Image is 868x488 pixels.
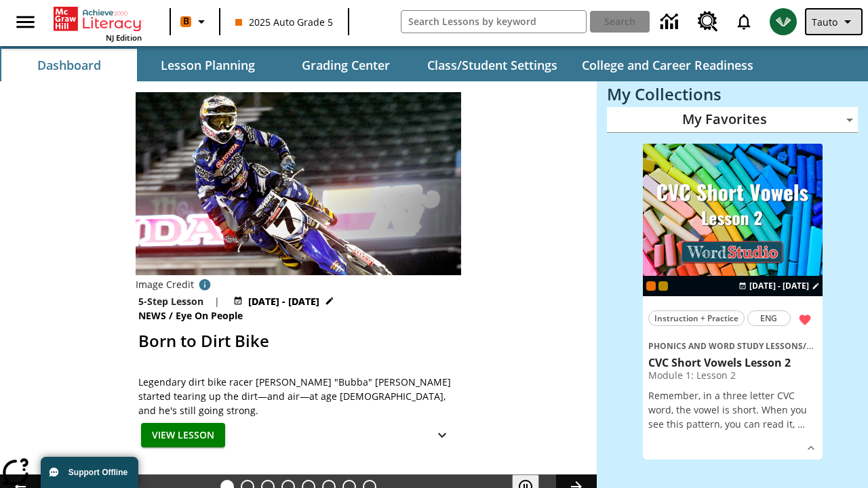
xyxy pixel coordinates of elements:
span: | [214,294,220,308]
button: Show Details [429,423,456,448]
div: Current Class [646,281,656,291]
button: Credit: Rick Scuteri/AP Images [194,275,216,294]
button: Profile/Settings [805,8,863,35]
span: B [183,13,189,30]
button: Lesson Planning [140,49,275,81]
a: Home [54,5,142,33]
h3: My Collections [607,85,858,104]
span: Phonics and Word Study Lessons [648,340,803,352]
button: ENG [747,310,791,326]
button: Boost Class color is orange. Change class color [175,9,215,34]
button: Remove from Favorites [793,308,817,332]
h2: Born to Dirt Bike [138,329,458,353]
button: Support Offline [41,457,138,488]
p: 5-Step Lesson [138,294,203,308]
span: Legendary dirt bike racer James "Bubba" Stewart started tearing up the dirt—and air—at age 4, and... [138,375,458,418]
a: Notifications [726,4,762,39]
span: News [138,308,169,323]
a: Data Center [652,3,690,41]
span: 2025 Auto Grade 5 [235,15,333,29]
div: New 2025 class [658,281,668,291]
span: / [803,339,814,352]
button: Grading Center [278,49,414,81]
button: Show Details [801,438,821,458]
span: Eye On People [176,308,245,323]
button: Open side menu [5,2,45,42]
p: Image Credit [136,278,194,291]
span: NJ Edition [106,33,142,43]
span: / [169,309,173,322]
div: Home [54,4,142,43]
span: [DATE] - [DATE] [248,294,319,308]
img: Motocross racer James Stewart flies through the air on his dirt bike. [136,92,461,275]
button: College and Career Readiness [571,49,764,81]
button: Dashboard [1,49,137,81]
img: avatar image [770,8,797,35]
div: lesson details [643,144,823,460]
span: … [797,418,805,430]
input: search field [401,11,587,33]
button: Aug 27 - Aug 27 Choose Dates [736,280,823,292]
a: Resource Center, Will open in new tab [690,3,726,40]
button: View Lesson [141,423,225,448]
span: Support Offline [68,468,127,477]
span: ENG [760,311,777,325]
button: Aug 26 - Aug 26 Choose Dates [231,294,337,308]
span: Instruction + Practice [654,311,738,325]
button: Class/Student Settings [416,49,568,81]
span: Tauto [812,15,837,29]
span: Topic: Phonics and Word Study Lessons/CVC Short Vowels [648,338,817,353]
div: My Favorites [607,107,858,133]
button: Select a new avatar [762,4,805,39]
button: Instruction + Practice [648,310,745,326]
span: [DATE] - [DATE] [749,280,809,292]
p: Remember, in a three letter CVC word, the vowel is short. When you see this pattern, you can read... [648,388,817,431]
h3: CVC Short Vowels Lesson 2 [648,356,817,370]
div: Legendary dirt bike racer [PERSON_NAME] "Bubba" [PERSON_NAME] started tearing up the dirt—and air... [138,375,458,418]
